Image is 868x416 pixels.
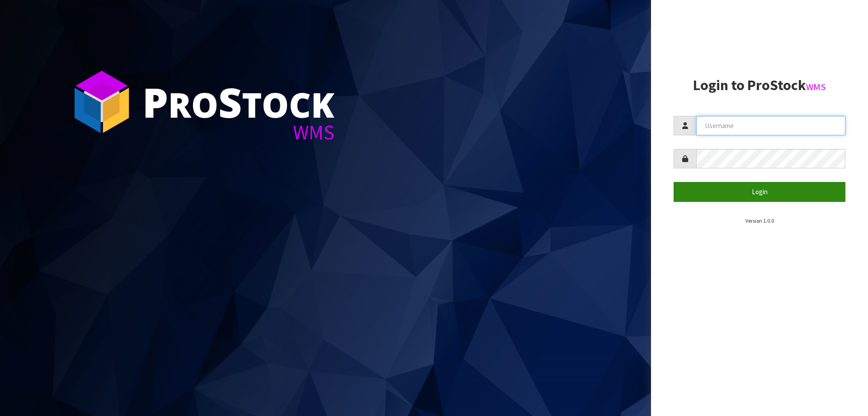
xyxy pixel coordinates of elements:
small: WMS [806,81,826,93]
small: Version 1.0.0 [745,217,774,224]
div: ro tock [142,81,335,122]
button: Login [674,182,845,201]
span: P [142,74,168,129]
h2: Login to ProStock [674,77,845,93]
span: S [218,74,242,129]
div: WMS [142,122,335,143]
input: Username [696,116,845,135]
img: ProStock Cube [68,68,136,136]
